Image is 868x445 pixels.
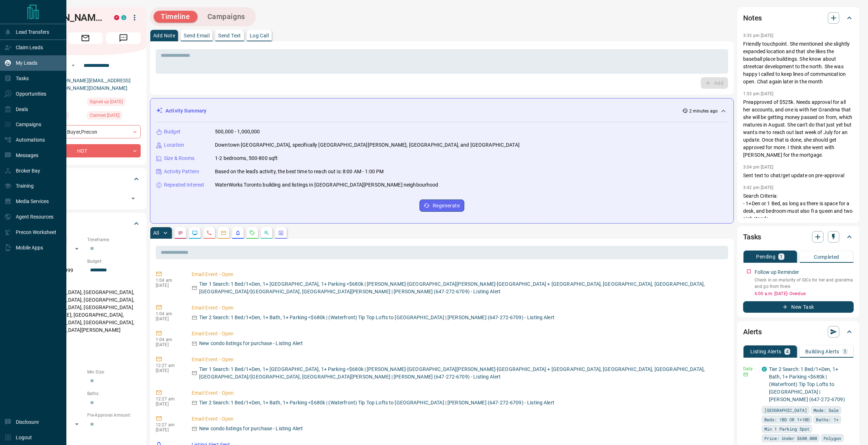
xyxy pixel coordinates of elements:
[199,399,554,407] p: Tier 2 Search: 1 Bed/1+Den, 1+ Bath, 1+ Parking <$680k | (Waterfront) Tip Top Lofts to [GEOGRAPHI...
[200,11,252,23] button: Campaigns
[87,390,141,397] p: Baths:
[156,422,181,427] p: 12:27 am
[30,347,141,354] p: Motivation:
[156,283,181,288] p: [DATE]
[87,258,141,265] p: Budget:
[250,33,269,38] p: Log Call
[121,15,126,20] div: condos.ca
[156,311,181,316] p: 1:04 am
[184,33,210,38] p: Send Email
[743,192,854,396] p: Search Criteria: - 1+Den or 1 Bed, as long as there is space for a desk, and bedroom must also fi...
[755,269,799,276] p: Follow up Reminder
[192,415,725,423] p: Email Event - Open
[30,215,141,232] div: Criteria
[199,425,303,432] p: New condo listings for purchase - Listing Alert
[156,402,181,407] p: [DATE]
[743,228,854,246] div: Tasks
[764,407,807,414] span: [GEOGRAPHIC_DATA]
[764,435,817,442] span: Price: Under $680,000
[87,369,141,375] p: Min Size:
[68,32,103,44] span: Email
[786,349,789,354] p: 4
[87,111,141,121] div: Thu May 08 2025
[769,366,845,402] a: Tier 2 Search: 1 Bed/1+Den, 1+ Bath, 1+ Parking <$680k | (Waterfront) Tip Top Lofts to [GEOGRAPHI...
[199,314,554,321] p: Tier 2 Search: 1 Bed/1+Den, 1+ Bath, 1+ Parking <$680k | (Waterfront) Tip Top Lofts to [GEOGRAPHI...
[750,349,782,354] p: Listing Alerts
[156,104,728,118] div: Activity Summary2 minutes ago
[153,230,159,235] p: All
[30,170,141,188] div: Tags
[156,337,181,342] p: 1:04 am
[264,230,269,236] svg: Opportunities
[156,368,181,373] p: [DATE]
[743,40,854,86] p: Friendly touchpoint. She mentioned she slightly expanded location and that she likes the baseball...
[764,425,810,432] span: Min 1 Parking Spot
[743,98,854,159] p: Preapproved of $525k. Needs approval for all her accounts, and one is with her Grandma that she w...
[206,230,212,236] svg: Calls
[743,12,762,24] h2: Notes
[805,349,839,354] p: Building Alerts
[756,254,775,259] p: Pending
[192,304,725,312] p: Email Event - Open
[156,396,181,402] p: 12:27 am
[164,181,204,189] p: Repeated Interest
[30,280,141,286] p: Areas Searched:
[816,416,839,423] span: Baths: 1+
[156,342,181,347] p: [DATE]
[199,280,725,295] p: Tier 1 Search: 1 Bed/1+Den, 1+ [GEOGRAPHIC_DATA], 1+ Parking <$680k | [PERSON_NAME]-[GEOGRAPHIC_D...
[215,141,520,149] p: Downtown [GEOGRAPHIC_DATA], specifically [GEOGRAPHIC_DATA][PERSON_NAME], [GEOGRAPHIC_DATA], and [...
[164,155,195,162] p: Size & Rooms
[199,366,725,381] p: Tier 1 Search: 1 Bed/1+Den, 1+ [GEOGRAPHIC_DATA], 1+ Parking <$680k | [PERSON_NAME]-[GEOGRAPHIC_D...
[164,168,199,175] p: Activity Pattern
[156,278,181,283] p: 1:04 am
[743,172,854,179] p: Sent text to chat/get update on pre-approval
[824,435,841,442] span: Polygon
[249,230,255,236] svg: Requests
[192,271,725,278] p: Email Event - Open
[278,230,284,236] svg: Agent Actions
[50,78,131,91] a: [PERSON_NAME][EMAIL_ADDRESS][PERSON_NAME][DOMAIN_NAME]
[762,367,767,372] div: condos.ca
[743,326,762,338] h2: Alerts
[813,407,839,414] span: Mode: Sale
[165,107,206,115] p: Activity Summary
[30,286,141,344] p: [GEOGRAPHIC_DATA], [GEOGRAPHIC_DATA], [GEOGRAPHIC_DATA], [GEOGRAPHIC_DATA], [GEOGRAPHIC_DATA], [G...
[743,91,774,96] p: 1:53 pm [DATE]
[30,12,103,23] h1: [PERSON_NAME]
[87,412,141,418] p: Pre-Approval Amount:
[743,185,774,190] p: 3:42 pm [DATE]
[164,141,184,149] p: Location
[419,199,464,212] button: Regenerate
[218,33,241,38] p: Send Text
[192,389,725,397] p: Email Event - Open
[215,155,278,162] p: 1-2 bedrooms, 500-800 sqft
[764,416,810,423] span: Beds: 1BD OR 1+1BD
[192,230,198,236] svg: Lead Browsing Activity
[780,254,783,259] p: 1
[199,340,303,347] p: New condo listings for purchase - Listing Alert
[153,33,175,38] p: Add Note
[154,11,197,23] button: Timeline
[30,125,141,138] div: Buyer , Precon
[156,363,181,368] p: 12:27 am
[844,349,846,354] p: 1
[755,277,854,290] p: Check in on maturity of GICs for her and grandma and go from there.
[30,144,141,157] div: HOT
[178,230,183,236] svg: Notes
[743,231,761,243] h2: Tasks
[689,108,718,114] p: 2 minutes ago
[192,356,725,363] p: Email Event - Open
[30,433,141,440] p: Credit Score:
[743,165,774,170] p: 3:04 pm [DATE]
[743,33,774,38] p: 3:35 pm [DATE]
[114,15,119,20] div: property.ca
[743,372,748,377] svg: Email
[90,112,119,119] span: Claimed [DATE]
[69,61,78,70] button: Open
[156,316,181,321] p: [DATE]
[215,181,438,189] p: WaterWorks Toronto building and listings in [GEOGRAPHIC_DATA][PERSON_NAME] neighbourhood
[164,128,180,136] p: Budget
[215,128,260,136] p: 500,000 - 1,000,000
[235,230,241,236] svg: Listing Alerts
[743,366,757,372] p: Daily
